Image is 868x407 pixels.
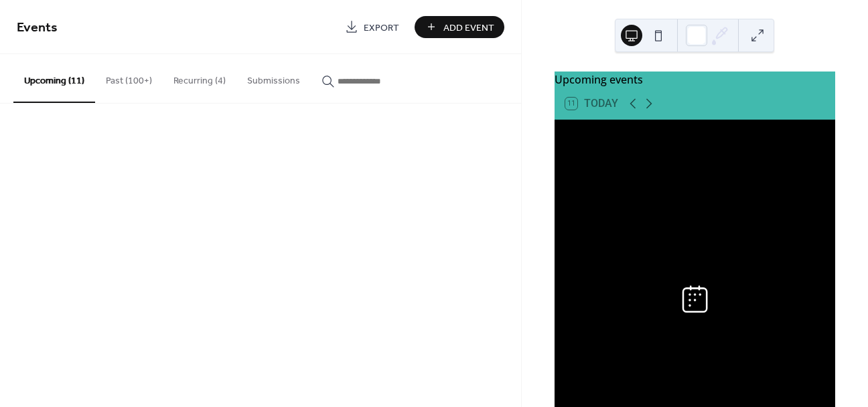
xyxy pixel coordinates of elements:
[95,54,163,102] button: Past (100+)
[415,16,504,38] button: Add Event
[13,54,95,103] button: Upcoming (11)
[555,72,835,88] div: Upcoming events
[443,21,494,35] span: Add Event
[17,15,58,41] span: Events
[335,16,409,38] a: Export
[364,21,399,35] span: Export
[163,54,236,102] button: Recurring (4)
[236,54,311,102] button: Submissions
